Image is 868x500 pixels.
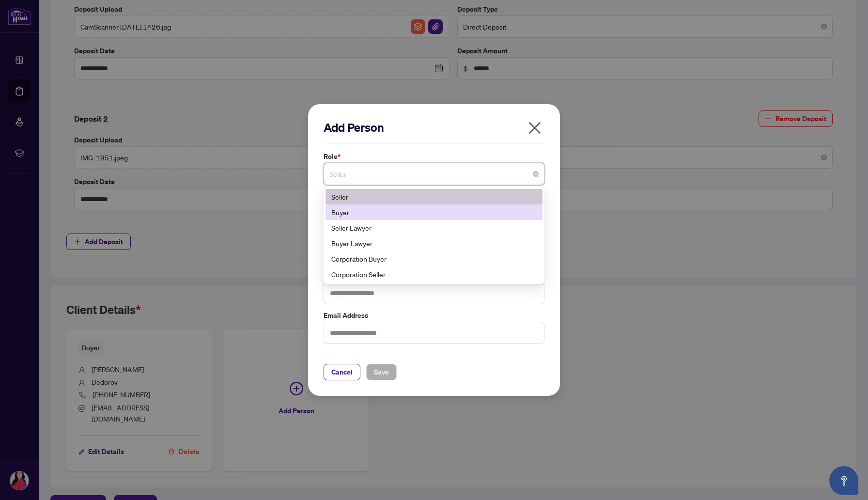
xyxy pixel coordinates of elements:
[331,207,537,218] div: Buyer
[829,466,858,495] button: Open asap
[329,165,539,183] span: Seller
[324,120,544,135] h2: Add Person
[533,171,539,177] span: close-circle
[324,310,544,321] label: Email Address
[325,251,542,266] div: Corporation Buyer
[325,235,542,251] div: Buyer Lawyer
[331,191,537,202] div: Seller
[325,220,542,235] div: Seller Lawyer
[331,253,537,264] div: Corporation Buyer
[331,364,353,380] span: Cancel
[527,120,542,136] span: close
[324,364,360,380] button: Cancel
[331,269,537,280] div: Corporation Seller
[331,222,537,233] div: Seller Lawyer
[324,151,544,162] label: Role
[325,189,542,204] div: Seller
[366,364,397,380] button: Save
[331,238,537,249] div: Buyer Lawyer
[325,266,542,282] div: Corporation Seller
[325,204,542,220] div: Buyer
